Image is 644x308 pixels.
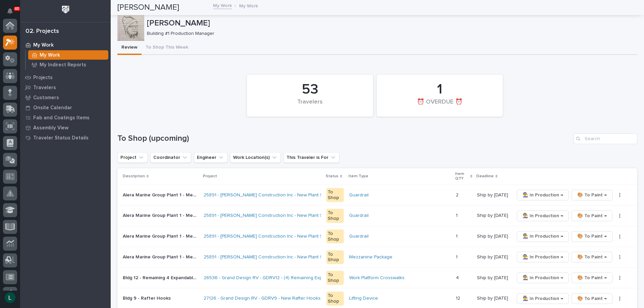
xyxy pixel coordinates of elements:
p: 2 [456,191,460,198]
p: Traveler Status Details [33,135,89,141]
p: Ship by [DATE] [477,253,509,260]
div: To Shop [326,250,344,264]
span: 👨‍🏭 In Production → [523,274,563,282]
button: Coordinator [150,152,191,163]
p: Assembly View [33,125,68,131]
p: Alera Marine Group Plant 1 - Mezzanine #2 Guardrail [123,211,200,219]
p: Bldg 9 - Rafter Hooks [123,294,172,301]
a: 25891 - [PERSON_NAME] Construction Inc - New Plant Setup - Mezzanine Project [204,192,377,198]
div: 1 [388,81,491,98]
p: 4 [456,274,460,281]
a: Assembly View [20,123,111,133]
h1: To Shop (upcoming) [117,134,571,143]
a: 25891 - [PERSON_NAME] Construction Inc - New Plant Setup - Mezzanine Project [204,213,377,219]
button: 👨‍🏭 In Production → [517,231,569,242]
button: 🎨 To Paint → [572,272,612,283]
p: 12 [456,294,462,301]
div: To Shop [326,209,344,223]
p: My Work [239,2,258,9]
p: Ship by [DATE] [477,294,509,301]
button: Work Location(s) [230,152,281,163]
p: Status [326,173,338,180]
p: Description [123,173,145,180]
a: Traveler Status Details [20,133,111,143]
a: Guardrail [349,192,369,198]
a: Onsite Calendar [20,103,111,113]
div: Notifications40 [8,8,17,19]
tr: Alera Marine Group Plant 1 - Mezzanine #1 GuardrailAlera Marine Group Plant 1 - Mezzanine #1 Guar... [117,185,637,205]
a: Fab and Coatings Items [20,113,111,123]
p: My Work [40,52,60,58]
p: Ship by [DATE] [477,211,509,219]
a: Travelers [20,82,111,93]
a: My Work [26,50,111,60]
button: 👨‍🏭 In Production → [517,293,569,304]
div: To Shop [326,230,344,244]
p: Onsite Calendar [33,105,72,111]
p: Alera Marine Group Plant 1 - Mezzanine #5 [123,253,200,260]
span: 🎨 To Paint → [577,253,607,261]
button: This Traveler is For [283,152,339,163]
button: Notifications [3,4,17,18]
p: Projects [33,75,53,81]
tr: Alera Marine Group Plant 1 - Mezzanine #5Alera Marine Group Plant 1 - Mezzanine #5 25891 - [PERSO... [117,247,637,267]
tr: Alera Marine Group Plant 1 - Mezzanine #2 GuardrailAlera Marine Group Plant 1 - Mezzanine #2 Guar... [117,205,637,226]
button: 👨‍🏭 In Production → [517,190,569,200]
a: Guardrail [349,213,369,219]
div: To Shop [326,188,344,202]
p: Project [203,173,217,180]
p: My Work [33,42,54,48]
button: 👨‍🏭 In Production → [517,210,569,221]
p: Alera Marine Group Plant 1 - Mezzanine #1 Guardrail [123,191,200,198]
a: Work Platform Crosswalks [349,275,405,281]
button: 👨‍🏭 In Production → [517,272,569,283]
p: Customers [33,95,59,101]
p: Item Type [348,173,368,180]
span: 👨‍🏭 In Production → [523,295,563,303]
p: Ship by [DATE] [477,232,509,239]
a: 26536 - Grand Design RV - GDRV12 - (4) Remaining Expandable Crosswalks [204,275,366,281]
span: 👨‍🏭 In Production → [523,191,563,199]
p: Alera Marine Group Plant 1 - Mezzanine #3 Guardrail [123,232,200,239]
span: 👨‍🏭 In Production → [523,253,563,261]
p: 1 [456,232,459,239]
p: Bldg 12 - Remaining 4 Expandable Crosswalks [123,274,200,281]
span: 🎨 To Paint → [577,212,607,220]
p: Ship by [DATE] [477,191,509,198]
p: Deadline [476,173,494,180]
input: Search [574,133,637,144]
span: 🎨 To Paint → [577,191,607,199]
p: 1 [456,211,459,219]
button: Review [117,41,142,55]
button: Engineer [194,152,227,163]
p: My Indirect Reports [40,62,86,68]
div: Travelers [258,99,362,113]
a: My Indirect Reports [26,60,111,69]
button: users-avatar [3,291,17,305]
button: 🎨 To Paint → [572,252,612,262]
a: Customers [20,93,111,103]
span: 🎨 To Paint → [577,232,607,240]
span: 👨‍🏭 In Production → [523,232,563,240]
button: 🎨 To Paint → [572,190,612,200]
span: 🎨 To Paint → [577,274,607,282]
div: 53 [258,81,362,98]
button: To Shop This Week [142,41,192,55]
p: 1 [456,253,459,260]
div: To Shop [326,292,344,306]
a: My Work [213,1,232,9]
p: [PERSON_NAME] [147,18,635,28]
a: 27126 - Grand Design RV - GDRV9 - New Rafter Hooks (12) [204,296,329,301]
p: Item QTY [455,170,468,183]
button: 👨‍🏭 In Production → [517,252,569,262]
a: 25891 - [PERSON_NAME] Construction Inc - New Plant Setup - Mezzanine Project [204,254,377,260]
p: 40 [15,6,19,11]
a: Mezzanine Package [349,254,392,260]
p: Travelers [33,85,56,91]
div: 02. Projects [25,28,59,35]
tr: Alera Marine Group Plant 1 - Mezzanine #3 GuardrailAlera Marine Group Plant 1 - Mezzanine #3 Guar... [117,226,637,247]
img: Workspace Logo [59,3,72,16]
p: Fab and Coatings Items [33,115,90,121]
p: Ship by [DATE] [477,274,509,281]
